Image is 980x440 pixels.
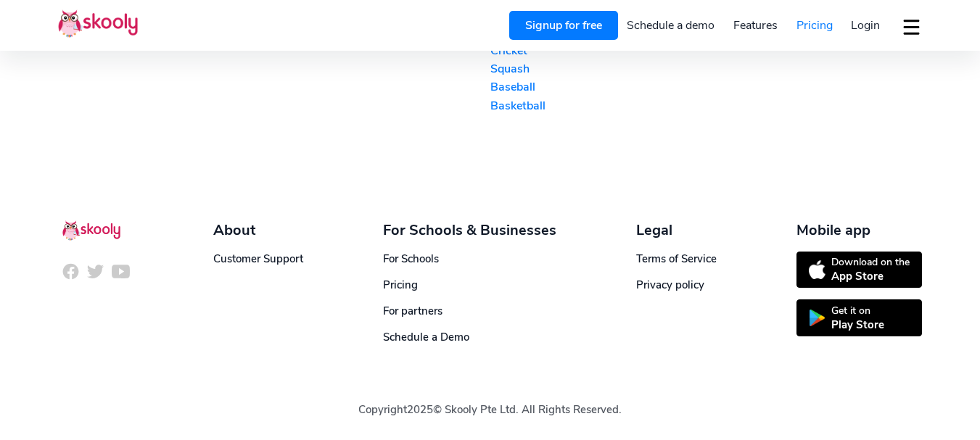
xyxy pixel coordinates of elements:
span: 2025 [407,402,433,417]
a: Customer Support [213,252,303,266]
a: Terms of Service [636,252,717,266]
a: Privacy policy [636,278,704,292]
div: About [213,220,303,240]
img: icon-youtube [112,262,130,281]
a: Features [724,14,787,37]
div: Get it on [831,304,884,317]
a: Schedule a Demo [383,330,469,344]
div: Mobile app [796,220,922,240]
a: Schedule a demo [618,14,725,37]
div: Play Store [831,317,884,332]
a: For partners [383,304,442,318]
img: icon-appstore [809,260,825,280]
div: Legal [636,220,717,240]
div: Copyright © Skooly Pte Ltd. All Rights Reserved. [58,344,922,440]
img: icon-twitter [86,262,104,281]
div: App Store [831,269,910,283]
div: For Schools & Businesses [383,220,556,240]
a: Squash [490,61,707,77]
div: Download on the [831,255,910,269]
span: Login [851,17,880,33]
a: Pricing [383,278,418,292]
a: Pricing [787,14,842,37]
img: Skooly [58,9,138,38]
a: Signup for free [509,11,618,40]
a: Get it onPlay Store [796,299,922,336]
img: icon-facebook [62,262,80,281]
button: dropdown menu [901,10,922,43]
a: Basketball [490,98,707,114]
span: Pricing [796,17,833,33]
img: icon-playstore [809,310,825,326]
img: Skooly [62,220,120,241]
a: Login [841,14,889,37]
a: For Schools [383,252,439,266]
a: Download on theApp Store [796,252,922,289]
a: Baseball [490,79,707,95]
